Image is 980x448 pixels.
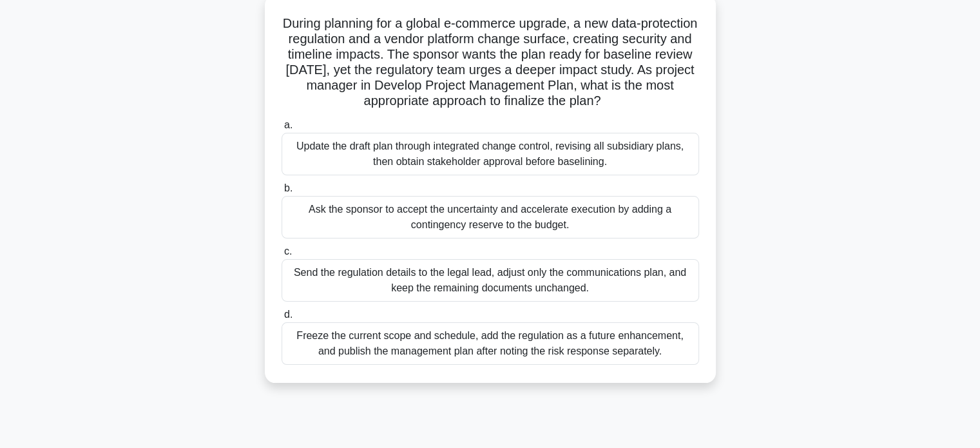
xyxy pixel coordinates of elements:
[284,182,293,193] span: b.
[284,246,292,257] span: c.
[282,196,699,239] div: Ask the sponsor to accept the uncertainty and accelerate execution by adding a contingency reserv...
[282,259,699,302] div: Send the regulation details to the legal lead, adjust only the communications plan, and keep the ...
[280,15,700,110] h5: During planning for a global e-commerce upgrade, a new data-protection regulation and a vendor pl...
[284,309,293,320] span: d.
[284,119,293,130] span: a.
[282,322,699,365] div: Freeze the current scope and schedule, add the regulation as a future enhancement, and publish th...
[282,133,699,175] div: Update the draft plan through integrated change control, revising all subsidiary plans, then obta...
